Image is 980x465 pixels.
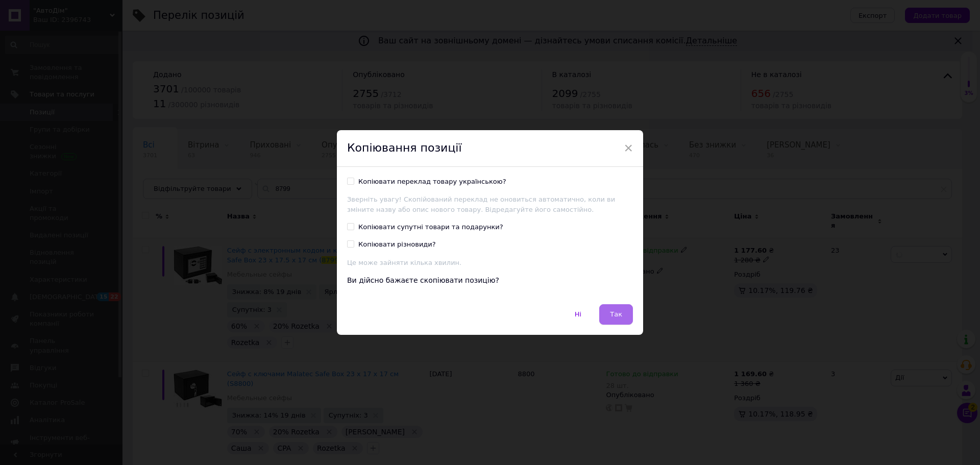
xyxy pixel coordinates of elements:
[564,304,592,325] button: Ні
[347,259,461,266] span: Це може зайняти кілька хвилин.
[347,276,633,286] div: Ви дійсно бажаєте скопіювати позицію?
[624,139,633,157] span: ×
[347,141,462,154] span: Копіювання позиції
[358,177,506,186] div: Копіювати переклад товару українською?
[610,310,622,318] span: Так
[347,195,615,213] span: Зверніть увагу! Скопійований переклад не оновиться автоматично, коли ви зміните назву або опис но...
[599,304,633,325] button: Так
[358,223,503,232] div: Копіювати супутні товари та подарунки?
[358,240,436,249] div: Копіювати різновиди?
[575,310,581,318] span: Ні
